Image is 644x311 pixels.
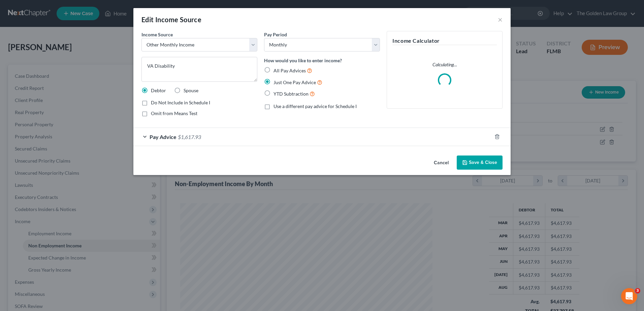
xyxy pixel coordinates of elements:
[428,156,454,170] button: Cancel
[141,15,201,24] div: Edit Income Source
[151,100,210,105] span: Do Not Include in Schedule I
[457,155,503,170] button: Save & Close
[273,103,357,109] span: Use a different pay advice for Schedule I
[151,110,197,116] span: Omit from Means Test
[264,57,342,64] label: How would you like to enter income?
[635,288,640,293] span: 3
[264,31,287,38] label: Pay Period
[392,37,497,45] h5: Income Calculator
[150,134,176,140] span: Pay Advice
[498,15,503,24] button: ×
[273,68,306,73] span: All Pay Advices
[184,88,198,93] span: Spouse
[178,134,201,140] span: $1,617.93
[273,91,309,97] span: YTD Subtraction
[392,61,497,68] p: Calculating...
[141,32,173,37] span: Income Source
[273,79,316,85] span: Just One Pay Advice
[621,288,637,304] iframe: Intercom live chat
[151,88,166,93] span: Debtor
